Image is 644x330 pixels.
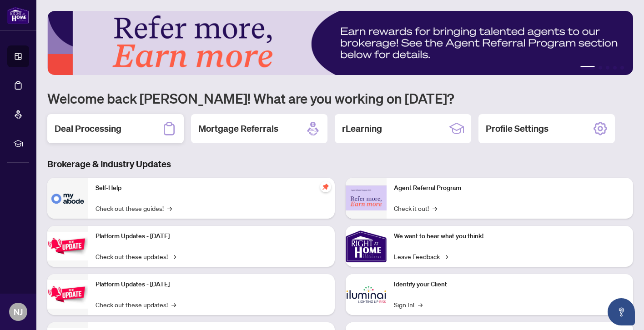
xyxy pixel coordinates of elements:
[47,178,88,219] img: Self-Help
[620,66,624,70] button: 5
[418,300,423,310] span: →
[613,66,617,70] button: 4
[346,274,387,315] img: Identify your Client
[96,251,176,261] a: Check out these updates!→
[47,232,88,260] img: Platform Updates - July 21, 2025
[580,66,595,70] button: 1
[47,11,633,75] img: Slide 0
[346,226,387,267] img: We want to hear what you think!
[320,181,331,192] span: pushpin
[14,305,23,318] span: NJ
[47,90,633,107] h1: Welcome back [PERSON_NAME]! What are you working on [DATE]?
[342,122,382,135] h2: rLearning
[599,66,602,70] button: 2
[47,158,633,170] h3: Brokerage & Industry Updates
[47,280,88,309] img: Platform Updates - July 8, 2025
[96,203,172,213] a: Check out these guides!→
[486,122,548,135] h2: Profile Settings
[394,251,448,261] a: Leave Feedback→
[394,183,626,193] p: Agent Referral Program
[443,251,448,261] span: →
[198,122,278,135] h2: Mortgage Referrals
[7,7,29,24] img: logo
[394,280,626,290] p: Identify your Client
[96,231,327,241] p: Platform Updates - [DATE]
[167,203,172,213] span: →
[96,183,327,193] p: Self-Help
[171,251,176,261] span: →
[96,300,176,310] a: Check out these updates!→
[346,185,387,210] img: Agent Referral Program
[608,298,635,325] button: Open asap
[171,300,176,310] span: →
[394,203,437,213] a: Check it out!→
[55,122,121,135] h2: Deal Processing
[433,203,437,213] span: →
[394,300,423,310] a: Sign In!→
[96,280,327,290] p: Platform Updates - [DATE]
[606,66,609,70] button: 3
[394,231,626,241] p: We want to hear what you think!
